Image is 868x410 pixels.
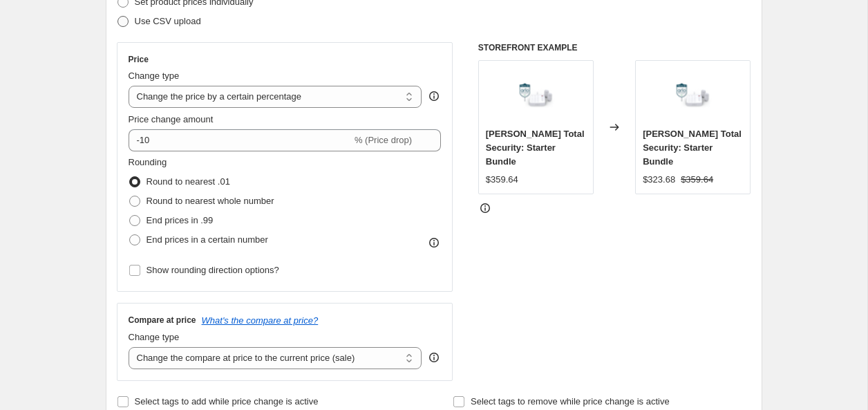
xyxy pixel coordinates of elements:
[486,173,518,187] div: $359.64
[129,129,352,151] input: -15
[129,114,214,124] span: Price change amount
[135,396,319,407] span: Select tags to add while price change is active
[147,196,274,206] span: Round to nearest whole number
[427,89,441,103] div: help
[147,265,279,275] span: Show rounding direction options?
[355,135,412,145] span: % (Price drop)
[478,42,751,53] h6: STOREFRONT EXAMPLE
[681,173,713,187] strike: $359.64
[147,234,268,245] span: End prices in a certain number
[643,129,742,167] span: [PERSON_NAME] Total Security: Starter Bundle
[643,173,675,187] div: $323.68
[129,71,180,81] span: Change type
[147,215,214,225] span: End prices in .99
[666,68,721,123] img: ats-starter-bundle_80x.png
[147,176,230,187] span: Round to nearest .01
[471,396,670,407] span: Select tags to remove while price change is active
[129,157,167,167] span: Rounding
[129,332,180,342] span: Change type
[202,315,319,326] button: What's the compare at price?
[486,129,585,167] span: [PERSON_NAME] Total Security: Starter Bundle
[129,54,149,65] h3: Price
[427,351,441,364] div: help
[135,16,201,26] span: Use CSV upload
[508,68,563,123] img: ats-starter-bundle_80x.png
[129,315,196,326] h3: Compare at price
